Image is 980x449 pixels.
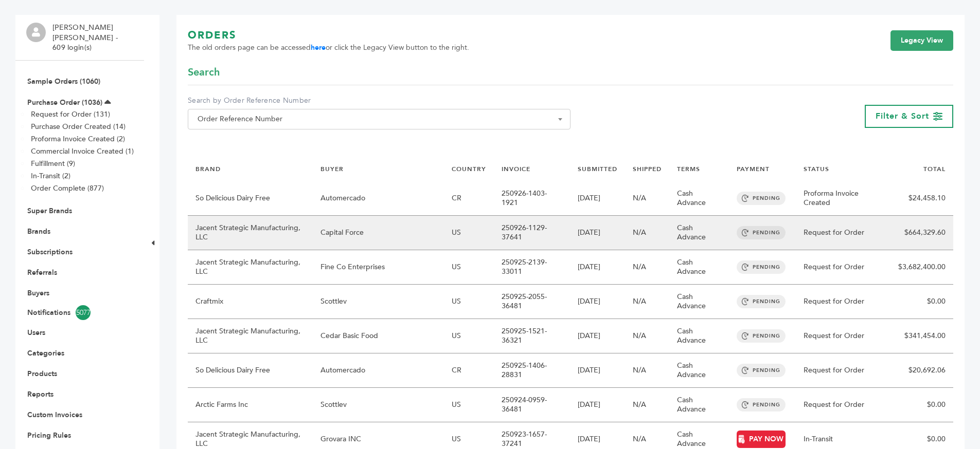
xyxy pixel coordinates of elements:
td: Cash Advance [669,388,729,422]
td: N/A [625,250,669,285]
td: Request for Order [796,319,890,353]
img: profile.png [26,23,46,42]
a: Legacy View [890,30,953,51]
td: Cash Advance [669,285,729,319]
td: 250926-1129-37641 [494,216,570,250]
span: Filter & Sort [876,110,929,122]
span: The old orders page can be accessed or click the Legacy View button to the right. [188,43,469,53]
a: Referrals [27,268,57,277]
a: BUYER [320,165,344,173]
td: Request for Order [796,216,890,250]
td: $0.00 [890,285,953,319]
a: COUNTRY [452,165,486,173]
td: 250925-1406-28831 [494,353,570,388]
td: N/A [625,216,669,250]
a: Sample Orders (1060) [27,77,100,86]
td: 250925-1521-36321 [494,319,570,353]
td: N/A [625,388,669,422]
label: Search by Order Reference Number [188,96,571,106]
a: PAY NOW [737,431,786,448]
td: Cash Advance [669,181,729,216]
span: PENDING [737,226,786,239]
td: $20,692.06 [890,353,953,388]
a: Purchase Order Created (14) [31,122,126,132]
a: In-Transit (2) [31,171,70,181]
li: [PERSON_NAME] [PERSON_NAME] - 609 login(s) [52,23,141,53]
td: US [444,216,494,250]
td: 250924-0959-36481 [494,388,570,422]
a: Products [27,369,57,379]
a: Buyers [27,288,49,298]
a: Pricing Rules [27,431,71,440]
td: [DATE] [570,216,625,250]
td: Cash Advance [669,216,729,250]
td: N/A [625,353,669,388]
a: Users [27,328,45,338]
td: Cash Advance [669,353,729,388]
span: PENDING [737,295,786,308]
td: [DATE] [570,319,625,353]
a: Notifications5077 [27,305,132,320]
a: Reports [27,389,54,399]
a: here [311,43,326,52]
a: PAYMENT [737,165,770,173]
td: CR [444,353,494,388]
td: [DATE] [570,181,625,216]
a: Super Brands [27,206,72,216]
a: Purchase Order (1036) [27,98,102,107]
td: Scottlev [313,285,444,319]
td: Request for Order [796,388,890,422]
a: TOTAL [923,165,946,173]
td: 250926-1403-1921 [494,181,570,216]
td: US [444,388,494,422]
a: SUBMITTED [578,165,617,173]
span: PENDING [737,260,786,274]
a: Request for Order (131) [31,109,110,119]
td: Arctic Farms Inc [188,388,313,422]
a: Categories [27,348,64,358]
td: N/A [625,319,669,353]
span: Order Reference Number [188,109,571,129]
td: Request for Order [796,285,890,319]
td: Jacent Strategic Manufacturing, LLC [188,216,313,250]
td: [DATE] [570,388,625,422]
td: Capital Force [313,216,444,250]
td: $341,454.00 [890,319,953,353]
td: US [444,319,494,353]
span: PENDING [737,329,786,343]
td: Cash Advance [669,250,729,285]
span: Order Reference Number [193,112,565,126]
td: [DATE] [570,250,625,285]
a: TERMS [677,165,700,173]
td: So Delicious Dairy Free [188,181,313,216]
a: BRAND [195,165,221,173]
td: So Delicious Dairy Free [188,353,313,388]
a: SHIPPED [633,165,662,173]
td: [DATE] [570,353,625,388]
td: Automercado [313,353,444,388]
span: 5077 [76,305,91,320]
span: PENDING [737,192,786,205]
td: Automercado [313,181,444,216]
a: Brands [27,227,50,236]
a: INVOICE [502,165,530,173]
span: Search [188,65,220,80]
td: Cash Advance [669,319,729,353]
a: STATUS [804,165,829,173]
td: Request for Order [796,250,890,285]
td: [DATE] [570,285,625,319]
a: Proforma Invoice Created (2) [31,134,125,144]
td: N/A [625,285,669,319]
td: Jacent Strategic Manufacturing, LLC [188,319,313,353]
td: $664,329.60 [890,216,953,250]
td: 250925-2139-33011 [494,250,570,285]
td: US [444,250,494,285]
td: $3,682,400.00 [890,250,953,285]
td: 250925-2055-36481 [494,285,570,319]
h1: ORDERS [188,28,469,43]
td: Proforma Invoice Created [796,181,890,216]
td: N/A [625,181,669,216]
a: Custom Invoices [27,410,82,420]
td: Request for Order [796,353,890,388]
td: Scottlev [313,388,444,422]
